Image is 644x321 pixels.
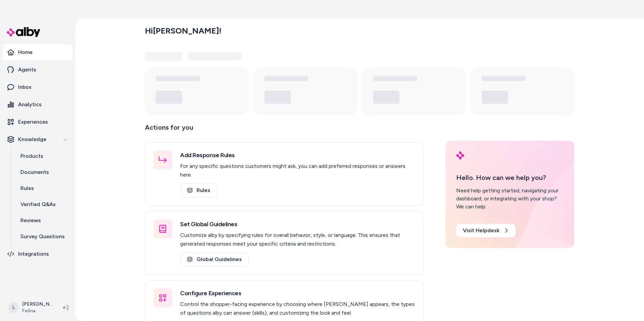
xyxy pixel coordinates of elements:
p: For any specific questions customers might ask, you can add preferred responses or answers here. [180,162,416,179]
p: Customize alby by specifying rules for overall behavior, style, or language. This ensures that ge... [180,231,416,248]
div: Need help getting started, navigating your dashboard, or integrating with your shop? We can help. [456,187,563,211]
a: Visit Helpdesk [456,224,516,237]
p: Experiences [18,118,48,126]
a: Integrations [3,246,72,262]
p: Hello. How can we help you? [456,173,563,183]
a: Reviews [14,212,72,229]
p: Products [20,152,43,160]
a: Verified Q&As [14,196,72,212]
button: L[PERSON_NAME]Felina [4,297,58,318]
p: Knowledge [18,135,46,143]
a: Documents [14,164,72,180]
p: Survey Questions [20,233,65,241]
p: Actions for you [145,122,424,138]
p: Documents [20,168,49,176]
a: Analytics [3,97,72,113]
span: L [8,302,19,313]
h3: Configure Experiences [180,288,416,298]
p: Integrations [18,250,49,258]
p: Verified Q&As [20,200,56,208]
p: Rules [20,184,34,192]
a: Global Guidelines [180,252,249,266]
button: Knowledge [3,131,72,147]
p: Inbox [18,83,32,91]
p: Control the shopper-facing experience by choosing where [PERSON_NAME] appears, the types of quest... [180,300,416,317]
p: [PERSON_NAME] [22,301,52,308]
a: Agents [3,62,72,78]
h3: Set Global Guidelines [180,219,416,229]
a: Experiences [3,114,72,130]
img: alby Logo [456,151,464,159]
a: Home [3,44,72,60]
h2: Hi [PERSON_NAME] ! [145,26,221,36]
a: Inbox [3,79,72,95]
a: Survey Questions [14,229,72,245]
img: alby Logo [7,27,40,37]
p: Reviews [20,216,41,224]
p: Agents [18,66,36,74]
p: Analytics [18,101,42,109]
a: Rules [14,180,72,196]
span: Felina [22,308,52,314]
h3: Add Response Rules [180,150,416,160]
a: Rules [180,183,217,197]
p: Home [18,48,33,56]
a: Products [14,148,72,164]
